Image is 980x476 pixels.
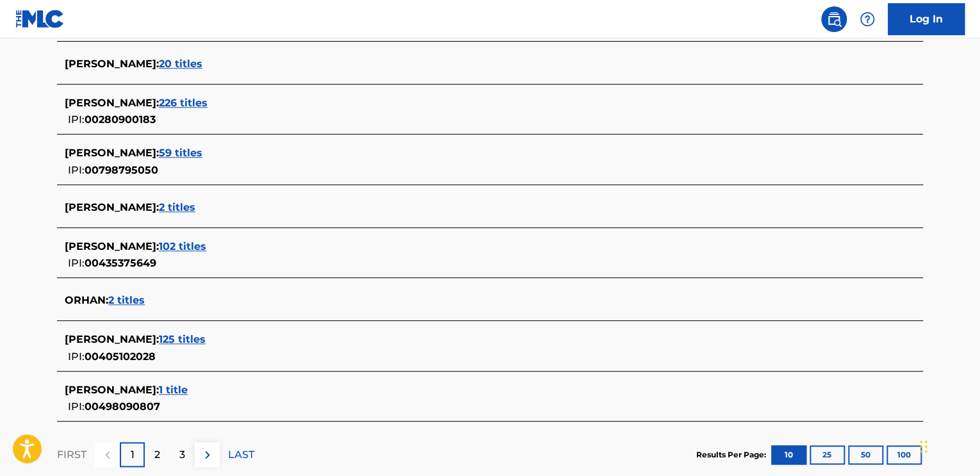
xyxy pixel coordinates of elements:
[85,350,156,363] span: 00405102028
[68,113,85,126] span: IPI:
[65,201,159,213] span: [PERSON_NAME] :
[65,384,159,396] span: [PERSON_NAME] :
[65,294,108,306] span: ORHAN :
[154,447,160,463] p: 2
[85,257,156,269] span: 00435375649
[108,294,145,306] span: 2 titles
[920,427,927,466] div: Ziehen
[65,58,159,70] span: [PERSON_NAME] :
[821,6,847,32] a: Public Search
[68,164,85,176] span: IPI:
[159,333,206,345] span: 125 titles
[85,113,156,126] span: 00280900183
[15,10,65,28] img: MLC Logo
[131,447,135,463] p: 1
[916,414,980,476] div: Chat-Widget
[771,445,806,464] button: 10
[916,414,980,476] iframe: Chat Widget
[810,445,845,464] button: 25
[159,97,208,109] span: 226 titles
[860,12,875,27] img: help
[179,447,185,463] p: 3
[159,384,188,396] span: 1 title
[68,350,85,363] span: IPI:
[159,147,202,159] span: 59 titles
[68,257,85,269] span: IPI:
[85,164,158,176] span: 00798795050
[696,449,769,461] p: Results Per Page:
[68,400,85,413] span: IPI:
[888,3,965,35] a: Log In
[85,400,160,413] span: 00498090807
[159,201,195,213] span: 2 titles
[65,97,159,109] span: [PERSON_NAME] :
[65,333,159,345] span: [PERSON_NAME] :
[848,445,883,464] button: 50
[886,445,922,464] button: 100
[228,447,254,463] p: LAST
[65,240,159,252] span: [PERSON_NAME] :
[854,6,880,32] div: Help
[159,58,202,70] span: 20 titles
[826,12,842,27] img: search
[65,147,159,159] span: [PERSON_NAME] :
[200,447,215,463] img: right
[159,240,206,252] span: 102 titles
[57,447,86,463] p: FIRST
